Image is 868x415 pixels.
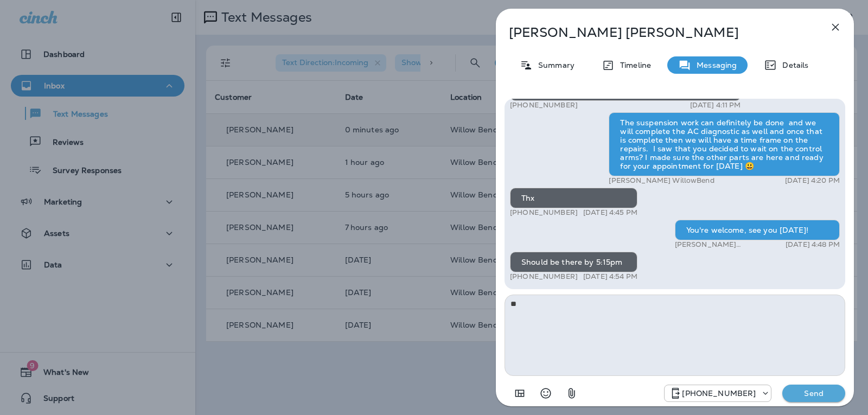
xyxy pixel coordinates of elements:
[691,61,737,69] p: Messaging
[786,240,840,249] p: [DATE] 4:48 PM
[609,112,840,176] div: The suspension work can definitely be done and we will complete the AC diagnostic as well and onc...
[675,240,774,249] p: [PERSON_NAME] WillowBend
[583,272,637,281] p: [DATE] 4:54 PM
[510,272,578,281] p: [PHONE_NUMBER]
[510,101,578,110] p: [PHONE_NUMBER]
[509,382,531,404] button: Add in a premade template
[533,61,575,69] p: Summary
[615,61,651,69] p: Timeline
[690,101,741,110] p: [DATE] 4:11 PM
[675,220,840,240] div: You're welcome, see you [DATE]!
[535,382,557,404] button: Select an emoji
[777,61,808,69] p: Details
[510,252,637,272] div: Should be there by 5:15pm
[782,385,845,402] button: Send
[509,25,805,40] p: [PERSON_NAME] [PERSON_NAME]
[791,388,837,398] p: Send
[609,176,714,185] p: [PERSON_NAME] WillowBend
[785,176,840,185] p: [DATE] 4:20 PM
[583,208,637,217] p: [DATE] 4:45 PM
[510,188,637,208] div: Thx
[510,208,578,217] p: [PHONE_NUMBER]
[682,389,756,398] p: [PHONE_NUMBER]
[665,387,771,400] div: +1 (813) 497-4455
